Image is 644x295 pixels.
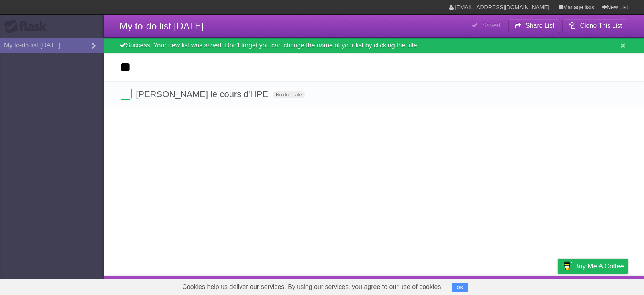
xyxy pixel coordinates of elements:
a: Developers [478,278,510,293]
span: My to-do list [DATE] [120,21,204,31]
div: Flask [4,20,52,34]
label: Done [120,88,132,100]
a: Buy me a coffee [558,259,628,274]
button: Share List [508,19,561,33]
div: Success! Your new list was saved. Don't forget you can change the name of your list by clicking t... [104,38,644,53]
a: Terms [520,278,538,293]
button: OK [452,283,468,292]
img: Buy me a coffee [562,259,572,273]
span: Cookies help us deliver our services. By using our services, you agree to our use of cookies. [174,279,451,295]
b: Saved [482,22,500,29]
a: Suggest a feature [578,278,628,293]
b: Clone This List [580,22,622,29]
a: Privacy [547,278,568,293]
span: [PERSON_NAME] le cours d'HPE [136,89,270,99]
span: No due date [273,91,305,98]
span: Buy me a coffee [574,259,624,273]
a: About [452,278,468,293]
button: Clone This List [562,19,628,33]
b: Share List [526,22,554,29]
